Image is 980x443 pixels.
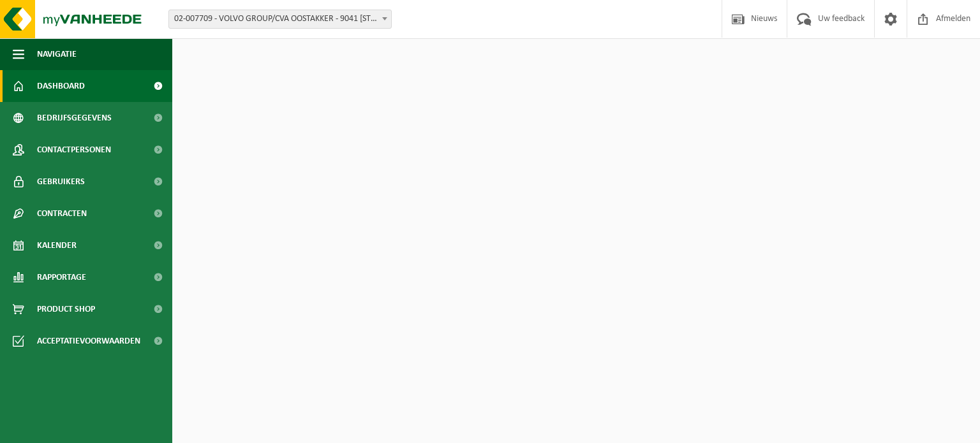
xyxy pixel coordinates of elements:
span: Rapportage [37,261,86,293]
span: Dashboard [37,70,85,102]
span: Contracten [37,198,87,229]
span: Contactpersonen [37,134,111,166]
span: Navigatie [37,38,77,70]
span: Bedrijfsgegevens [37,102,112,134]
span: Product Shop [37,293,95,325]
span: Kalender [37,229,77,261]
span: Gebruikers [37,166,85,198]
span: 02-007709 - VOLVO GROUP/CVA OOSTAKKER - 9041 OOSTAKKER, SMALLEHEERWEG 31 [169,10,391,28]
span: Acceptatievoorwaarden [37,325,140,357]
span: 02-007709 - VOLVO GROUP/CVA OOSTAKKER - 9041 OOSTAKKER, SMALLEHEERWEG 31 [168,10,392,29]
